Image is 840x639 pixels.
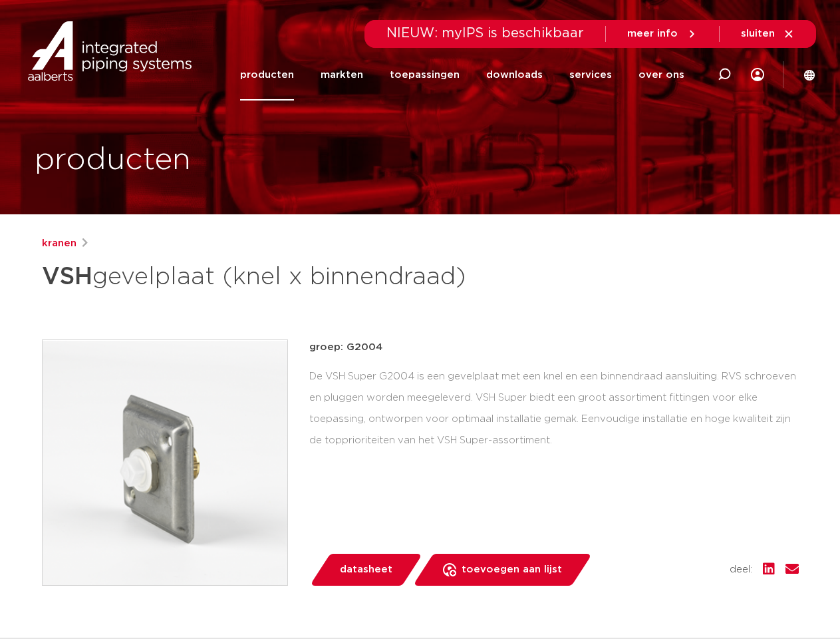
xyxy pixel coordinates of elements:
a: datasheet [309,554,422,586]
a: kranen [42,236,76,252]
span: toevoegen aan lijst [462,559,562,580]
a: downloads [486,49,543,101]
span: NIEUW: myIPS is beschikbaar [386,27,584,40]
span: deel: [730,562,752,578]
a: sluiten [741,28,795,40]
div: De VSH Super G2004 is een gevelplaat met een knel en een binnendraad aansluiting. RVS schroeven e... [309,366,799,451]
a: producten [240,49,294,101]
p: groep: G2004 [309,339,799,355]
img: Product Image for VSH gevelplaat (knel x binnendraad) [43,340,287,585]
a: markten [321,49,363,101]
a: over ons [638,49,684,101]
span: datasheet [340,559,392,580]
a: services [569,49,612,101]
h1: producten [35,139,191,182]
div: my IPS [751,60,764,89]
a: toepassingen [390,49,460,101]
span: meer info [627,29,678,39]
a: meer info [627,28,698,40]
h1: gevelplaat (knel x binnendraad) [42,257,541,297]
nav: Menu [240,49,684,101]
strong: VSH [42,265,92,289]
span: sluiten [741,29,775,39]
